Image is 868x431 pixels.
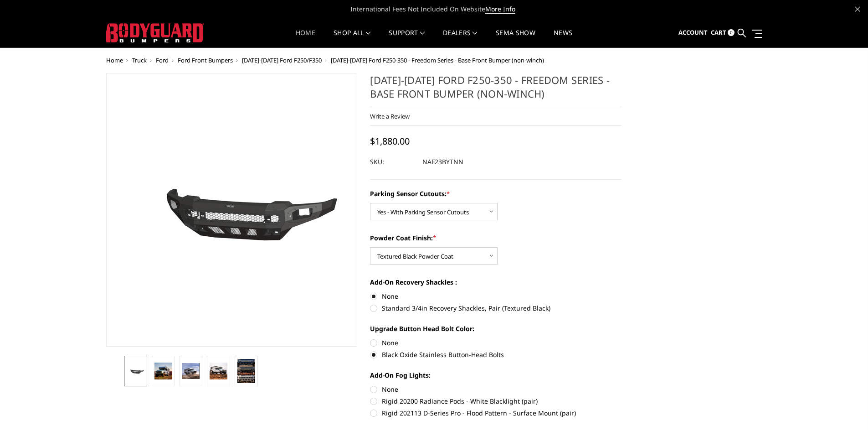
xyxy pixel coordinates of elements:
label: Black Oxide Stainless Button-Head Bolts [370,350,621,359]
dd: NAF23BYTNN [422,154,463,170]
span: $1,880.00 [370,135,410,147]
label: Upgrade Button Head Bolt Color: [370,324,621,333]
a: [DATE]-[DATE] Ford F250/F350 [242,56,322,64]
span: Cart [711,28,726,36]
a: Write a Review [370,112,410,120]
span: [DATE]-[DATE] Ford F250-350 - Freedom Series - Base Front Bumper (non-winch) [331,56,544,64]
a: shop all [334,30,370,47]
a: Truck [132,56,147,64]
img: 2023-2025 Ford F250-350 - Freedom Series - Base Front Bumper (non-winch) [182,363,200,379]
a: More Info [485,5,515,14]
img: 2023-2025 Ford F250-350 - Freedom Series - Base Front Bumper (non-winch) [154,363,172,379]
a: Ford [156,56,169,64]
a: Home [296,30,315,47]
a: 2023-2025 Ford F250-350 - Freedom Series - Base Front Bumper (non-winch) [106,73,358,347]
label: None [370,338,621,348]
a: Home [106,56,123,64]
span: 0 [728,29,734,36]
label: Parking Sensor Cutouts: [370,189,621,198]
img: 2023-2025 Ford F250-350 - Freedom Series - Base Front Bumper (non-winch) [127,367,144,375]
a: Dealers [443,30,478,47]
label: Rigid 20200 Radiance Pods - White Blacklight (pair) [370,396,621,406]
a: Cart 0 [711,21,734,45]
label: Add-On Fog Lights: [370,370,621,380]
label: Add-On Recovery Shackles : [370,277,621,287]
a: Account [678,21,708,45]
img: Multiple lighting options [237,359,255,383]
h1: [DATE]-[DATE] Ford F250-350 - Freedom Series - Base Front Bumper (non-winch) [370,73,621,107]
a: SEMA Show [496,30,535,47]
a: Support [389,30,425,47]
label: None [370,384,621,394]
span: Account [678,28,708,36]
label: Rigid 202113 D-Series Pro - Flood Pattern - Surface Mount (pair) [370,408,621,418]
iframe: Chat Widget [822,387,868,431]
label: Powder Coat Finish: [370,233,621,243]
label: None [370,291,621,301]
label: Standard 3/4in Recovery Shackles, Pair (Textured Black) [370,303,621,313]
img: 2023-2025 Ford F250-350 - Freedom Series - Base Front Bumper (non-winch) [210,363,227,379]
a: Ford Front Bumpers [178,56,233,64]
img: BODYGUARD BUMPERS [106,23,204,42]
dt: SKU: [370,154,416,170]
a: News [554,30,572,47]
